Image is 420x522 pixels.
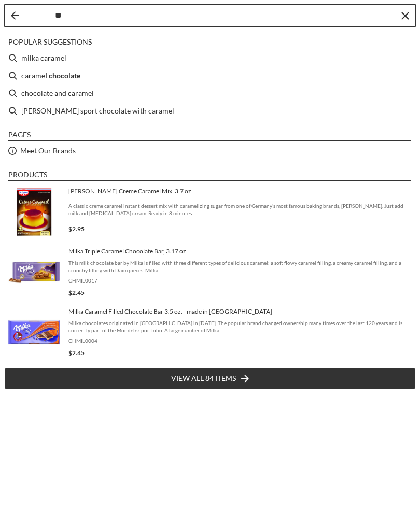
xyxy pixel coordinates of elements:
button: Clear [400,10,410,21]
li: Popular suggestions [8,37,411,48]
a: Meet Our Brands [20,145,76,157]
span: [PERSON_NAME] Creme Caramel Mix, 3.7 oz. [68,187,412,195]
span: A classic creme caramel instant dessert mix with caramelizing sugar from one of Germany's most fa... [68,202,412,217]
span: $2.95 [68,225,85,233]
span: Milka chocolates originated in [GEOGRAPHIC_DATA] in [DATE]. The popular brand changed ownership m... [68,319,412,334]
span: View all 84 items [171,373,236,384]
li: View all 84 items [4,368,416,389]
b: l chocolate [45,69,80,81]
li: ritter sport chocolate with caramel [4,102,416,120]
img: Dr. Oetker Creme Caramel Mix [8,186,60,238]
span: CHMIL0017 [68,277,412,284]
li: milka caramel [4,49,416,67]
span: This milk chocolate bar by Milka is filled with three different types of delicious caramel: a sof... [68,259,412,274]
li: Milka Caramel Filled Chocolate Bar 3.5 oz. - made in Germany [4,302,416,362]
span: $2.45 [68,349,85,357]
a: Dr. Oetker Creme Caramel Mix[PERSON_NAME] Creme Caramel Mix, 3.7 oz.A classic creme caramel insta... [8,186,412,238]
span: Milka Triple Caramel Chocolate Bar, 3.17 oz. [68,247,412,256]
li: Meet Our Brands [4,142,416,160]
span: CHMIL0004 [68,337,412,344]
img: Milka Caramel Filled Chocolate Bar [8,306,60,358]
button: Back [11,11,19,20]
li: caramel chocolate [4,67,416,84]
li: chocolate and caramel [4,84,416,102]
span: $2.45 [68,289,85,297]
li: Dr. Oetker Creme Caramel Mix, 3.7 oz. [4,182,416,242]
a: Milka Caramel Filled Chocolate BarMilka Caramel Filled Chocolate Bar 3.5 oz. - made in [GEOGRAPHI... [8,306,412,358]
li: Milka Triple Caramel Chocolate Bar, 3.17 oz. [4,242,416,302]
li: Products [8,170,411,181]
span: Milka Caramel Filled Chocolate Bar 3.5 oz. - made in [GEOGRAPHIC_DATA] [68,307,412,316]
a: Milka Triple Caramel Chocolate Bar, 3.17 oz.This milk chocolate bar by Milka is filled with three... [8,246,412,298]
li: Pages [8,130,411,141]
